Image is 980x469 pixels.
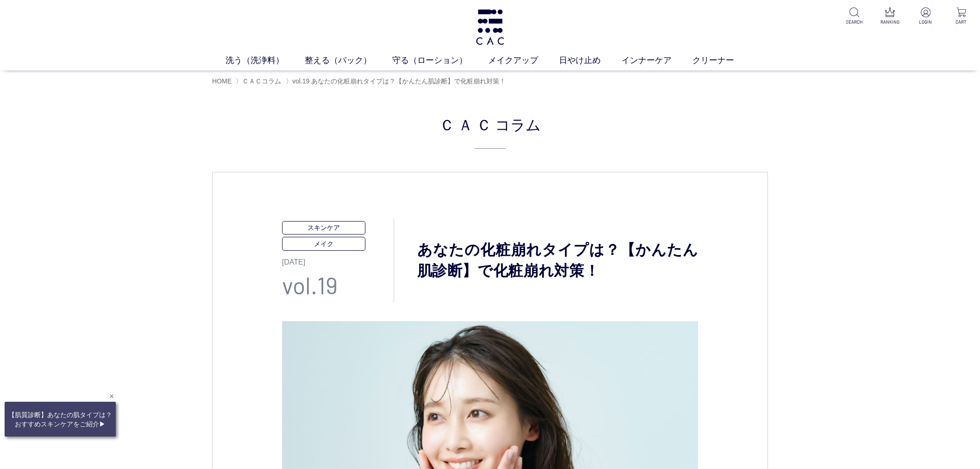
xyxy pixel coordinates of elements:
p: スキンケア [282,221,365,234]
a: 守る（ローション） [392,54,488,67]
p: vol.19 [282,268,394,303]
a: インナーケア [622,54,692,67]
a: クリーナー [692,54,755,67]
p: LOGIN [914,19,937,25]
span: コラム [495,113,541,135]
div: ＣＡＣ [212,113,768,149]
a: 整える（パック） [305,54,392,67]
a: HOME [212,77,232,85]
a: LOGIN [914,7,937,25]
span: vol.19 あなたの化粧崩れタイプは？【かんたん肌診断】で化粧崩れ対策！ [292,77,506,85]
a: SEARCH [843,7,866,25]
a: ＣＡＣコラム [242,77,281,85]
li: 〉 [286,77,508,86]
a: CART [950,7,973,25]
p: CART [950,19,973,25]
p: [DATE] [282,251,394,268]
img: logo [474,9,506,45]
a: 洗う（洗浄料） [226,54,305,67]
li: 〉 [236,77,283,86]
p: SEARCH [843,19,866,25]
p: メイク [282,237,365,250]
a: RANKING [879,7,901,25]
a: メイクアップ [488,54,559,67]
p: RANKING [879,19,901,25]
a: 日やけ止め [559,54,622,67]
h1: あなたの化粧崩れタイプは？【かんたん肌診断】で化粧崩れ対策！ [394,240,698,281]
